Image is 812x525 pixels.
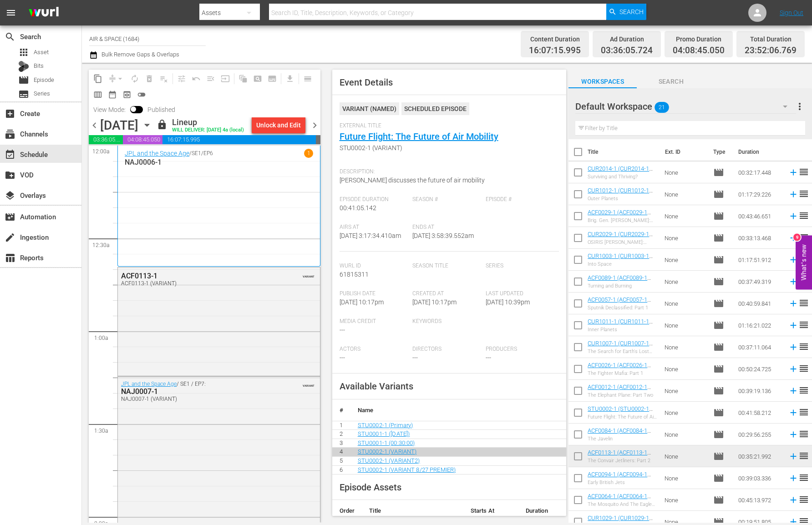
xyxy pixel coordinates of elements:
span: Wurl Id [340,262,408,270]
span: --- [340,326,345,333]
td: 00:43:46.651 [735,205,785,227]
div: Brig. Gen. [PERSON_NAME]: Silverplate [588,217,657,223]
a: ACF0057-1 (ACF0057-1 (VARIANT)) [588,296,651,310]
span: [DATE] 10:17pm [412,298,457,306]
span: Search [619,4,644,20]
div: Default Workspace [575,94,796,119]
a: STU0002-1 (VARIANT) [358,448,417,455]
td: 00:39:03.336 [735,467,785,489]
span: Episode [18,75,29,86]
th: Title [362,500,463,522]
span: --- [340,354,345,361]
a: ACF0026-1 (ACF0026-1 (VARIANT)) [588,362,651,375]
span: Day Calendar View [297,70,315,87]
span: Asset [34,48,49,57]
td: 01:17:29.226 [735,183,785,205]
td: None [661,183,710,205]
span: reorder [798,385,809,396]
td: 00:45:13.972 [735,489,785,511]
div: Lineup [172,117,244,127]
a: ACF0084-1 (ACF0084-1 (VARIANT)) [588,427,651,441]
div: The Mosquito And The Eagle Owl [588,501,657,507]
td: None [661,293,710,314]
span: Create [5,108,15,119]
th: Starts At [463,500,518,522]
span: reorder [798,429,809,439]
td: 00:35:21.992 [735,445,785,467]
span: Created At [412,290,481,298]
span: date_range_outlined [108,90,117,99]
svg: Add to Schedule [788,233,798,243]
span: Revert to Primary Episode [189,71,203,86]
span: Airs At [340,224,408,231]
div: The Convair Jetliners: Part 2 [588,458,657,464]
div: ACF0113-1 [121,272,273,280]
div: Surviving and Thriving? [588,174,657,180]
td: None [661,380,710,402]
td: None [661,489,710,511]
td: 00:33:13.468 [735,227,785,249]
span: Update Metadata from Key Asset [218,71,233,86]
span: Episode Duration [340,196,408,203]
span: Actors [340,346,408,353]
a: CUR1011-1 (CUR1011-1 (VARIANT)) [588,318,653,332]
a: STU0001-1 (00:30:00) [358,439,415,446]
span: menu [5,7,16,18]
svg: Add to Schedule [788,408,798,418]
svg: Add to Schedule [788,320,798,330]
span: Episode [713,232,724,243]
span: Available Variants [340,381,413,392]
div: Total Duration [745,33,797,45]
span: Episode [34,76,54,85]
span: Remove Gaps & Overlaps [105,71,127,86]
span: Episode Assets [340,482,401,493]
span: Episode [713,211,724,222]
a: ACF0113-1 (ACF0113-1 (VARIANT)) [588,449,651,463]
svg: Add to Schedule [788,386,798,396]
span: Workspaces [568,76,637,87]
div: Content Duration [529,33,581,45]
span: [PERSON_NAME] discusses the future of air mobility [340,177,485,184]
span: [DATE] 10:17pm [340,298,384,306]
span: Episode [713,363,724,374]
svg: Add to Schedule [788,429,798,439]
span: reorder [798,450,809,461]
span: Season # [412,196,481,203]
span: Episode [713,407,724,418]
span: Episode [713,276,724,287]
button: Open Feedback Widget [796,236,812,290]
th: Order [332,500,362,522]
span: Bits [34,61,44,71]
a: STU0002-1 (STU0002-1 (VARIANT2)) [588,405,653,419]
span: Episode [713,320,724,331]
th: Duration [733,139,787,165]
span: preview_outlined [122,90,132,99]
svg: Add to Schedule [788,277,798,287]
span: Episode [713,254,724,265]
div: Early British Jets [588,480,657,485]
th: Name [350,399,566,421]
p: EP6 [203,150,213,156]
span: reorder [798,363,809,374]
span: reorder [798,210,809,221]
span: VOD [5,170,15,181]
p: NAJ0006-1 [125,158,313,167]
div: Unlock and Edit [256,117,301,133]
span: Schedule [5,149,15,160]
span: 03:36:05.724 [601,45,653,56]
a: STU0001-1 ([DATE]) [358,430,410,437]
span: reorder [798,472,809,483]
span: External Title [340,122,555,130]
a: ACF0089-1 (ACF0089-1 (VARIANT)) [588,274,651,288]
span: Episode [713,385,724,396]
p: SE1 / [192,150,203,156]
span: Bulk Remove Gaps & Overlaps [100,51,179,58]
td: None [661,314,710,336]
div: OSIRIS [PERSON_NAME]: Asteroid Hunter & The Asteroid Belt Discovery [588,239,657,245]
span: chevron_left [89,120,100,131]
td: 5 [332,456,350,465]
span: table_chart [5,252,15,263]
span: movie_filter [5,212,15,222]
span: reorder [798,319,809,330]
span: Season Title [412,262,481,270]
